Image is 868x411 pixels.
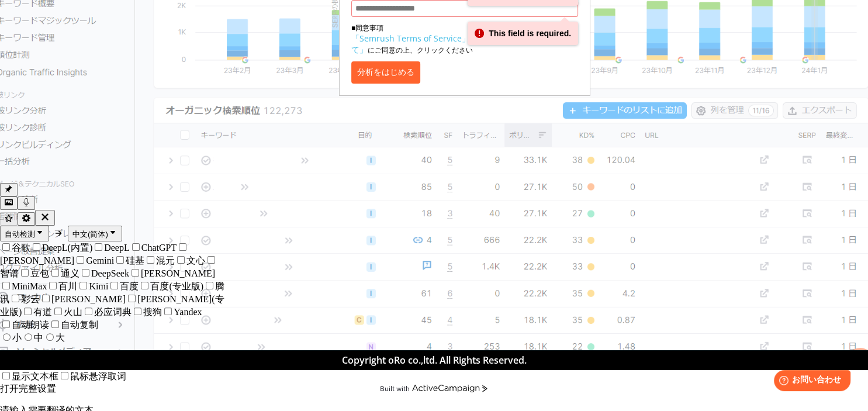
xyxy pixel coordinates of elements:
iframe: Help widget launcher [764,365,855,398]
a: 「個人情報の取り扱いについて」 [351,33,578,55]
a: 「Semrush Terms of Service」 [351,33,470,44]
div: This field is required. [468,22,578,45]
p: ■同意事項 にご同意の上、クリックください [351,23,578,56]
button: 分析をはじめる [351,61,420,84]
div: Built with [380,384,410,393]
span: Copyright oRo co.,ltd. All Rights Reserved. [342,354,527,367]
